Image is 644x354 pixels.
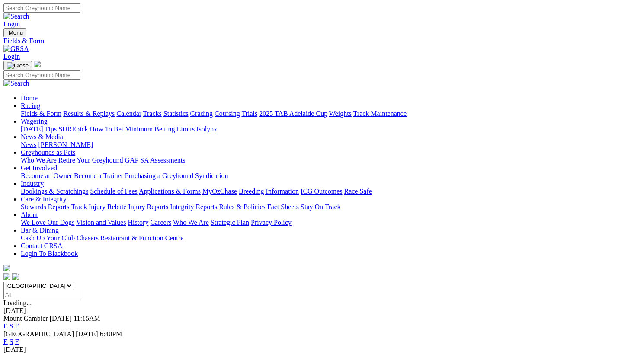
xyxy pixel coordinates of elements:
[128,219,148,226] a: History
[21,110,641,118] div: Racing
[21,226,59,234] a: Bar & Dining
[21,118,48,125] a: Wagering
[3,307,641,315] div: [DATE]
[15,322,19,330] a: F
[219,203,266,210] a: Rules & Policies
[215,110,240,117] a: Coursing
[344,188,372,195] a: Race Safe
[139,188,201,195] a: Applications & Forms
[3,322,8,330] a: E
[63,110,115,117] a: Results & Replays
[7,62,29,69] img: Close
[21,94,38,102] a: Home
[125,125,195,133] a: Minimum Betting Limits
[21,195,67,203] a: Care & Integrity
[76,219,126,226] a: Vision and Values
[3,80,29,87] img: Search
[3,28,26,37] button: Toggle navigation
[21,125,641,133] div: Wagering
[21,141,36,148] a: News
[190,110,213,117] a: Grading
[163,110,189,117] a: Statistics
[21,156,641,164] div: Greyhounds as Pets
[21,172,641,180] div: Get Involved
[58,156,123,164] a: Retire Your Greyhound
[21,102,40,109] a: Racing
[58,125,88,133] a: SUREpick
[3,330,74,338] span: [GEOGRAPHIC_DATA]
[3,37,641,45] a: Fields & Form
[3,265,10,271] img: logo-grsa-white.png
[21,234,75,242] a: Cash Up Your Club
[21,149,75,156] a: Greyhounds as Pets
[3,20,20,28] a: Login
[21,203,69,210] a: Stewards Reports
[21,211,38,218] a: About
[3,315,48,322] span: Mount Gambier
[50,315,72,322] span: [DATE]
[74,315,100,322] span: 11:15AM
[125,172,193,179] a: Purchasing a Greyhound
[3,273,10,280] img: facebook.svg
[125,156,186,164] a: GAP SA Assessments
[21,188,88,195] a: Bookings & Scratchings
[211,219,249,226] a: Strategic Plan
[128,203,168,210] a: Injury Reports
[3,45,29,53] img: GRSA
[100,330,122,338] span: 6:40PM
[3,290,80,299] input: Select date
[259,110,327,117] a: 2025 TAB Adelaide Cup
[21,141,641,149] div: News & Media
[251,219,292,226] a: Privacy Policy
[21,250,78,257] a: Login To Blackbook
[21,110,61,117] a: Fields & Form
[3,338,8,345] a: E
[3,299,32,306] span: Loading...
[21,133,63,140] a: News & Media
[241,110,257,117] a: Trials
[239,188,299,195] a: Breeding Information
[77,234,183,242] a: Chasers Restaurant & Function Centre
[21,234,641,242] div: Bar & Dining
[3,61,32,70] button: Toggle navigation
[21,188,641,195] div: Industry
[143,110,162,117] a: Tracks
[21,172,72,179] a: Become an Owner
[170,203,217,210] a: Integrity Reports
[21,219,74,226] a: We Love Our Dogs
[3,70,80,80] input: Search
[3,13,29,20] img: Search
[267,203,299,210] a: Fact Sheets
[74,172,123,179] a: Become a Trainer
[329,110,352,117] a: Weights
[301,188,342,195] a: ICG Outcomes
[173,219,209,226] a: Who We Are
[3,3,80,13] input: Search
[90,188,137,195] a: Schedule of Fees
[10,338,13,345] a: S
[10,322,13,330] a: S
[76,330,98,338] span: [DATE]
[202,188,237,195] a: MyOzChase
[3,346,641,354] div: [DATE]
[15,338,19,345] a: F
[21,180,44,187] a: Industry
[38,141,93,148] a: [PERSON_NAME]
[9,29,23,36] span: Menu
[21,125,57,133] a: [DATE] Tips
[71,203,126,210] a: Track Injury Rebate
[21,203,641,211] div: Care & Integrity
[3,53,20,60] a: Login
[150,219,171,226] a: Careers
[12,273,19,280] img: twitter.svg
[21,164,57,172] a: Get Involved
[21,156,57,164] a: Who We Are
[90,125,124,133] a: How To Bet
[196,125,217,133] a: Isolynx
[116,110,141,117] a: Calendar
[21,219,641,226] div: About
[34,61,41,67] img: logo-grsa-white.png
[195,172,228,179] a: Syndication
[21,242,62,249] a: Contact GRSA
